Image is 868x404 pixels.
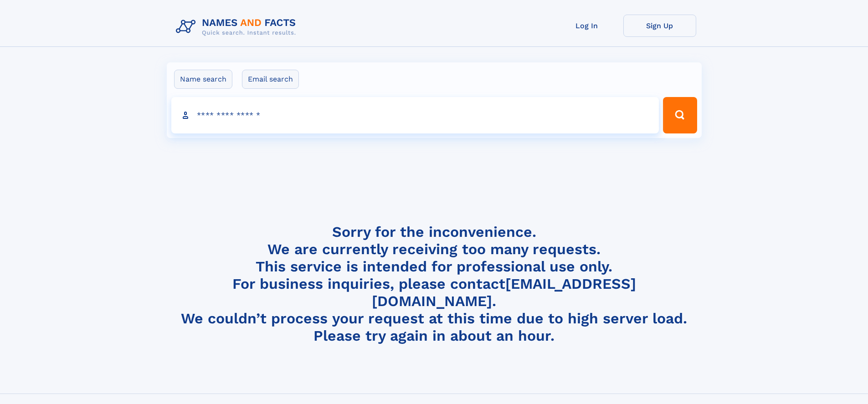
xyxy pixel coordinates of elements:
[663,97,697,133] button: Search Button
[242,70,299,89] label: Email search
[550,15,623,37] a: Log In
[372,275,636,310] a: [EMAIL_ADDRESS][DOMAIN_NAME]
[171,97,659,133] input: search input
[174,70,232,89] label: Name search
[172,15,303,39] img: Logo Names and Facts
[623,15,696,37] a: Sign Up
[172,223,696,345] h4: Sorry for the inconvenience. We are currently receiving too many requests. This service is intend...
